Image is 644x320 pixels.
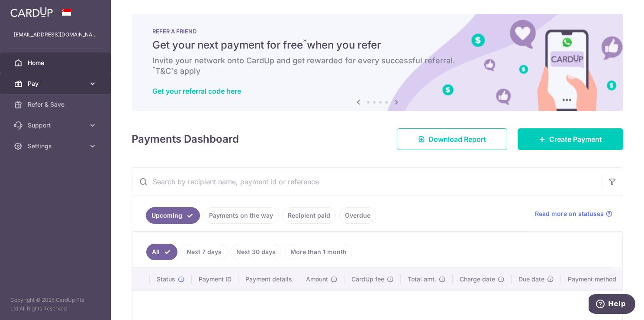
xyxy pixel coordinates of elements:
[561,268,627,291] th: Payment method
[285,244,352,260] a: More than 1 month
[152,87,241,95] a: Get your referral code here
[152,56,602,76] h6: Invite your network onto CardUp and get rewarded for every successful referral. T&C's apply
[203,207,279,224] a: Payments on the way
[132,131,239,147] h4: Payments Dashboard
[132,168,602,196] input: Search by recipient name, payment id or reference
[535,209,612,218] a: Read more on statuses
[181,244,227,260] a: Next 7 days
[28,121,85,130] span: Support
[10,7,53,17] img: CardUp
[518,128,623,150] a: Create Payment
[518,275,544,284] span: Due date
[339,207,376,224] a: Overdue
[152,38,602,52] h5: Get your next payment for free when you refer
[589,294,635,316] iframe: Opens a widget where you can find more information
[397,128,507,150] a: Download Report
[351,275,384,284] span: CardUp fee
[192,268,238,291] th: Payment ID
[306,275,328,284] span: Amount
[238,268,299,291] th: Payment details
[282,207,336,224] a: Recipient paid
[146,244,177,260] a: All
[408,275,436,284] span: Total amt.
[231,244,281,260] a: Next 30 days
[157,275,175,284] span: Status
[14,30,97,39] p: [EMAIL_ADDRESS][DOMAIN_NAME]
[28,142,85,150] span: Settings
[132,14,623,111] img: RAF banner
[28,59,85,67] span: Home
[28,79,85,88] span: Pay
[460,275,495,284] span: Charge date
[152,28,602,35] p: REFER A FRIEND
[146,207,200,224] a: Upcoming
[428,134,486,144] span: Download Report
[28,100,85,109] span: Refer & Save
[549,134,602,144] span: Create Payment
[535,209,604,218] span: Read more on statuses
